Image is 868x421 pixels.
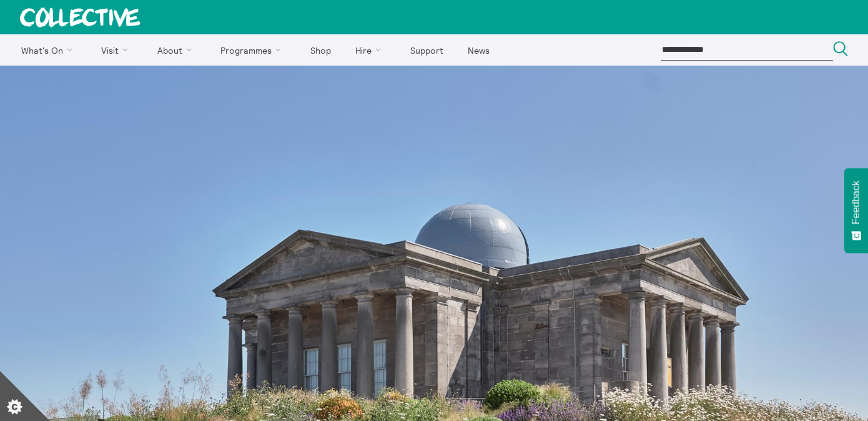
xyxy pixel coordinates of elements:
[146,34,207,66] a: About
[299,34,342,66] a: Shop
[10,34,88,66] a: What's On
[91,34,144,66] a: Visit
[844,168,868,253] button: Feedback - Show survey
[851,181,862,224] span: Feedback
[456,34,500,66] a: News
[345,34,397,66] a: Hire
[210,34,297,66] a: Programmes
[399,34,454,66] a: Support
